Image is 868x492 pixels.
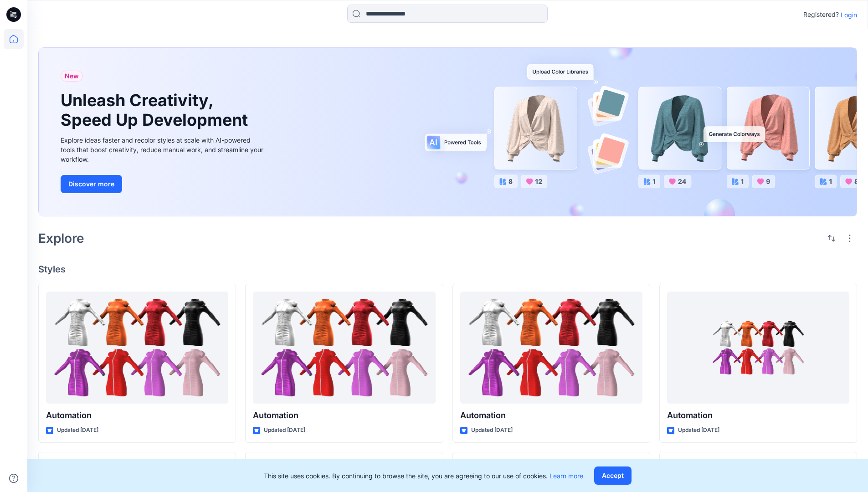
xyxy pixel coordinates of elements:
[253,292,435,404] a: Automation
[61,175,266,193] a: Discover more
[61,175,122,193] button: Discover more
[253,409,435,422] p: Automation
[841,10,857,20] p: Login
[667,409,849,422] p: Automation
[678,425,719,435] p: Updated [DATE]
[460,409,642,422] p: Automation
[65,71,79,82] span: New
[594,466,632,485] button: Accept
[46,292,228,404] a: Automation
[550,472,583,480] a: Learn more
[460,292,642,404] a: Automation
[803,9,839,20] p: Registered?
[38,231,84,246] h2: Explore
[471,425,513,435] p: Updated [DATE]
[264,471,583,481] p: This site uses cookies. By continuing to browse the site, you are agreeing to our use of cookies.
[61,91,252,130] h1: Unleash Creativity, Speed Up Development
[667,292,849,404] a: Automation
[46,409,228,422] p: Automation
[264,425,305,435] p: Updated [DATE]
[38,264,857,275] h4: Styles
[61,135,266,164] div: Explore ideas faster and recolor styles at scale with AI-powered tools that boost creativity, red...
[57,425,98,435] p: Updated [DATE]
